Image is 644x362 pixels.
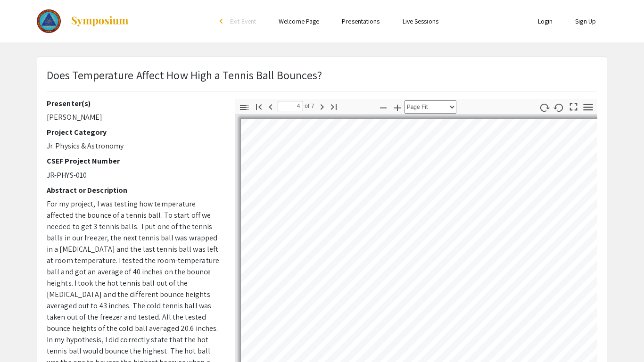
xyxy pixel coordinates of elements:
span: of 7 [303,101,314,111]
h2: Project Category [47,128,221,137]
button: Previous Page [263,99,279,113]
button: Toggle Sidebar [236,100,252,114]
input: Page [278,101,303,111]
button: Rotate Counterclockwise [551,100,567,114]
p: [PERSON_NAME] [47,112,221,123]
h2: CSEF Project Number [47,156,221,165]
button: Tools [580,100,596,114]
button: Go to First Page [251,99,267,113]
h2: Abstract or Description [47,186,221,195]
span: Exit Event [230,17,256,25]
a: Presentations [342,17,380,25]
button: Go to Last Page [326,99,342,113]
button: Switch to Presentation Mode [566,99,582,113]
img: The 2023 Colorado Science & Engineering Fair [37,9,61,33]
a: Login [538,17,553,25]
p: JR-PHYS-010 [47,170,221,181]
img: Symposium by ForagerOne [70,16,129,27]
a: Sign Up [575,17,596,25]
button: Next Page [314,99,330,113]
a: Welcome Page [279,17,319,25]
button: Zoom Out [375,100,391,114]
p: Jr. Physics & Astronomy [47,140,221,152]
p: Does Temperature Affect How High a Tennis Ball Bounces? [47,66,322,83]
h2: Presenter(s) [47,99,221,108]
a: Live Sessions [403,17,438,25]
select: Zoom [405,100,456,114]
iframe: Chat [7,320,40,355]
button: Zoom In [389,100,405,114]
button: Rotate Clockwise [537,100,553,114]
div: arrow_back_ios [220,18,225,24]
a: The 2023 Colorado Science & Engineering Fair [37,9,129,33]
